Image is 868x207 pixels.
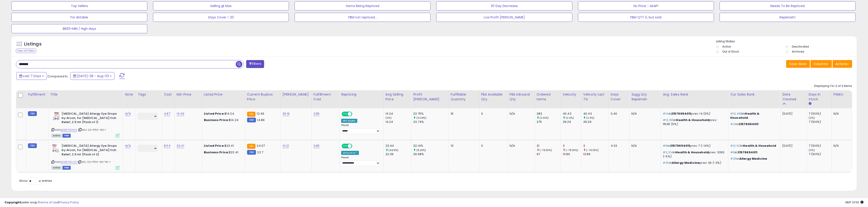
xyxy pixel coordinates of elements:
span: #12,199 [663,118,674,122]
div: 13.86 [583,152,609,156]
div: Preset: [341,124,380,134]
div: 275 [537,120,561,124]
small: (0%) [809,148,815,152]
p: Listing States: [716,39,857,44]
p: in prev: 11595 (5%) [663,118,725,126]
p: in [730,144,777,148]
div: Days Cover [611,92,628,102]
div: Title [50,92,121,97]
div: 97 [537,152,561,156]
small: (2.91%) [540,116,549,120]
a: 36.19 [283,111,290,116]
div: Velocity Last 7d [583,92,607,102]
small: (2.9%) [566,116,574,120]
p: in [730,150,777,154]
div: Tags [138,92,160,97]
div: Current Buybox Price [247,92,279,102]
div: FBA inbound Qty [510,92,533,102]
label: Archived [792,50,804,53]
div: 7 (100%) [809,120,831,124]
button: FBM QTY 0, but sold [578,13,714,22]
div: Preset: [341,156,380,166]
button: Actions [833,60,852,68]
th: CSV column name: cust_attr_1_Tags [136,90,162,108]
a: 3.85 [313,111,320,116]
button: Columns [810,60,832,68]
div: Note [125,92,134,97]
span: ON [342,144,348,148]
div: Days In Stock [809,92,830,102]
p: in prev: 14 (0%) [663,112,725,116]
p: in [730,157,777,161]
span: [DATE]-28 - Aug-03 [77,74,109,78]
div: Sugg Qty Replenish [631,92,659,102]
span: 22.7 [257,150,263,154]
div: FBA Available Qty [481,92,506,102]
button: BB30<MIN / High days [11,24,147,33]
span: #12,498 [730,111,742,116]
b: [MEDICAL_DATA] Allergy Eye Drops by Alcon, for [MEDICAL_DATA] Itch Relief, 2.5 ml (Pack of 1) [62,112,117,126]
button: Replenish! [720,13,855,22]
div: 23.75% [413,112,449,116]
th: Please note that this number is a calculation based on your required days of coverage and your ve... [630,90,661,108]
div: ASIN: [51,144,120,169]
div: 23.74% [413,120,449,124]
div: Clear All Filters [16,49,36,53]
button: Save View [786,60,810,68]
p: in [730,112,777,120]
span: Allergy Medicine [672,161,700,165]
span: Health & Household [743,144,776,148]
button: Selling @ Max [153,1,289,10]
small: (2.9%) [586,116,594,120]
div: N/A [510,112,531,116]
span: Health & Household [676,118,709,122]
p: in prev: 7 (-14%) [663,144,725,148]
span: 24.07 [257,144,265,148]
span: FBM [63,134,71,138]
span: ON [342,112,348,116]
div: 7 (100%) [809,144,831,148]
strong: Copyright [5,200,21,204]
div: 7 (100%) [809,152,831,156]
span: Health & Household [675,150,709,154]
div: Avg. Sales Rank [663,92,726,97]
span: Show: entries [19,179,52,183]
div: Cur Sales Rank [730,92,778,97]
div: [DATE] [782,112,800,116]
div: Displaying 1 to 2 of 2 items [814,84,852,88]
small: FBM [28,143,37,148]
span: #6 [663,144,667,148]
div: [PERSON_NAME] [283,92,310,97]
small: (-78.35%) [586,148,599,152]
a: 8.54 [164,144,170,148]
span: 21579654011 [670,144,690,148]
small: FBM [247,150,256,155]
div: 22.39 [385,152,411,156]
a: 41.21 [283,144,289,148]
small: FBM [28,111,37,116]
span: 14.89 [257,118,265,122]
span: 21579654011 [739,122,759,126]
img: 51PvrfDwmbL._SL40_.jpg [51,112,60,121]
div: 3 [563,144,581,148]
div: 4.33 [611,144,626,148]
button: Last 7 Days [16,72,47,80]
b: [MEDICAL_DATA] Allergy Eye Drops by Alcon, for [MEDICAL_DATA] Itch Relief, 2.5 ml (Pack of 2) [62,144,117,158]
span: 21579654011 [738,150,758,154]
span: 2025-08-12 13:50 GMT [845,200,863,204]
div: Ordered Items [537,92,559,102]
div: $23.41 [204,144,242,148]
small: (0%) [385,116,392,120]
span: | SKU: SD-PTDY-RD-TW-1 [78,160,110,164]
b: Business Price: [204,150,229,154]
span: #6 [730,150,735,154]
small: FBA [247,112,255,117]
label: Out of Stock [722,50,739,53]
span: All listings currently available for purchase on Amazon [51,134,62,138]
div: 13 [451,144,476,148]
div: 283 [537,112,561,116]
button: Filters [246,60,264,68]
span: FBM [63,166,71,170]
b: Business Price: [204,118,229,122]
span: #14 [730,122,736,126]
